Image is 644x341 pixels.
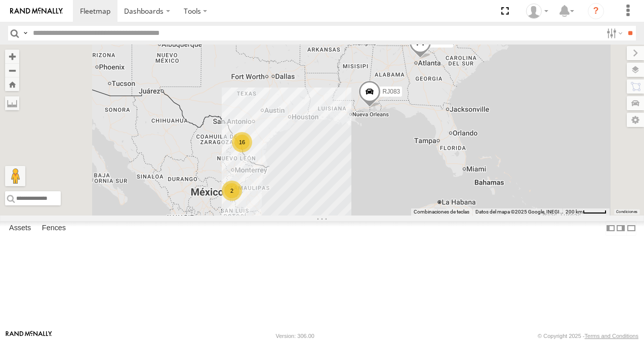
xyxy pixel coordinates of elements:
label: Search Query [21,26,29,40]
a: Visit our Website [6,331,52,341]
label: Map Settings [627,113,644,127]
button: Zoom in [5,50,19,63]
div: XPD GLOBAL [522,4,552,19]
label: Fences [37,221,71,235]
div: 16 [232,132,252,152]
span: Datos del mapa ©2025 Google, INEGI [475,209,559,215]
div: Version: 306.00 [276,333,314,339]
label: Dock Summary Table to the Right [616,221,626,236]
span: 200 km [566,209,583,215]
button: Escala del mapa: 200 km por 43 píxeles [562,208,610,216]
label: Search Filter Options [602,26,624,40]
div: © Copyright 2025 - [538,333,638,339]
span: RJ083 [383,88,400,95]
button: Arrastra el hombrecito naranja al mapa para abrir Street View [5,166,25,186]
button: Zoom Home [5,77,19,91]
button: Combinaciones de teclas [414,208,469,216]
label: Hide Summary Table [626,221,636,236]
div: 2 [222,181,242,201]
label: Assets [4,221,36,235]
i: ? [588,3,604,19]
label: Measure [5,96,19,110]
img: rand-logo.svg [10,8,63,15]
button: Zoom out [5,63,19,77]
a: Condiciones (se abre en una nueva pestaña) [616,210,637,214]
label: Dock Summary Table to the Left [606,221,616,236]
a: Terms and Conditions [585,333,638,339]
